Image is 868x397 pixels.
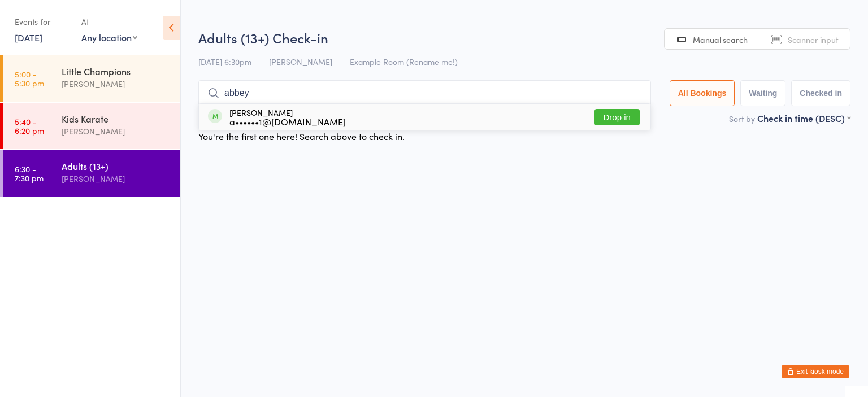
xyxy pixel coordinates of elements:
[81,31,137,43] div: Any location
[15,31,42,43] a: [DATE]
[693,34,748,45] span: Manual search
[3,55,180,102] a: 5:00 -5:30 pmLittle Champions[PERSON_NAME]
[198,56,251,67] span: [DATE] 6:30pm
[350,56,458,67] span: Example Room (Rename me!)
[62,125,171,138] div: [PERSON_NAME]
[670,80,735,106] button: All Bookings
[198,28,850,47] h2: Adults (13+) Check-in
[198,80,651,106] input: Search
[62,77,171,90] div: [PERSON_NAME]
[15,69,44,88] time: 5:00 - 5:30 pm
[15,117,44,135] time: 5:40 - 6:20 pm
[791,80,850,106] button: Checked in
[729,113,755,124] label: Sort by
[594,109,640,125] button: Drop in
[3,103,180,149] a: 5:40 -6:20 pmKids Karate[PERSON_NAME]
[62,65,171,77] div: Little Champions
[3,150,180,197] a: 6:30 -7:30 pmAdults (13+)[PERSON_NAME]
[62,112,171,125] div: Kids Karate
[229,117,346,126] div: a••••••1@[DOMAIN_NAME]
[740,80,785,106] button: Waiting
[782,365,849,378] button: Exit kiosk mode
[81,12,137,31] div: At
[62,172,171,185] div: [PERSON_NAME]
[229,108,346,126] div: [PERSON_NAME]
[788,34,839,45] span: Scanner input
[198,130,405,142] div: You're the first one here! Search above to check in.
[757,112,850,124] div: Check in time (DESC)
[62,160,171,172] div: Adults (13+)
[15,164,44,182] time: 6:30 - 7:30 pm
[15,12,70,31] div: Events for
[269,56,332,67] span: [PERSON_NAME]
